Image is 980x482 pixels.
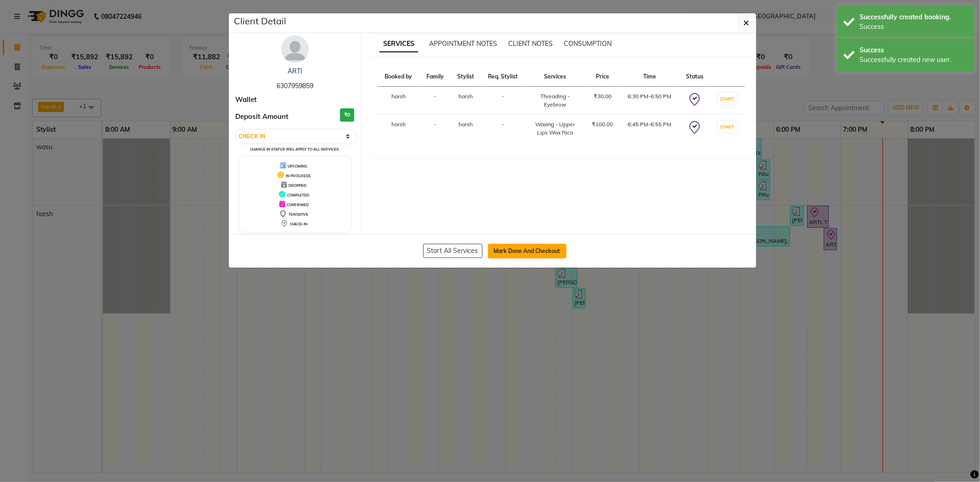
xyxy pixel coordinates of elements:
th: Booked by [378,67,419,87]
div: Waxing - Upper Lips Wax Rica [531,120,579,137]
button: Mark Done And Checkout [488,244,566,258]
button: START [718,93,737,105]
span: APPOINTMENT NOTES [429,39,497,48]
th: Time [620,67,679,87]
th: Family [419,67,450,87]
td: harsh [378,115,419,143]
div: Successfully created new user. [860,55,968,65]
div: Success [860,22,968,32]
td: - [419,87,450,115]
span: CONFIRMED [287,202,309,207]
td: 6:30 PM-6:50 PM [620,87,679,115]
span: CONSUMPTION [564,39,612,48]
div: ₹100.00 [590,120,614,129]
th: Req. Stylist [481,67,526,87]
span: 6307959859 [277,82,313,90]
th: Services [525,67,585,87]
th: Status [679,67,710,87]
span: IN PROGRESS [286,174,311,178]
span: DROPPED [289,183,306,188]
td: harsh [378,87,419,115]
span: CHECK-IN [290,222,307,226]
span: TENTATIVE [289,212,308,217]
th: Price [585,67,620,87]
td: 6:45 PM-6:55 PM [620,115,679,143]
span: CLIENT NOTES [508,39,553,48]
img: avatar [281,35,309,63]
div: Success [860,45,968,55]
td: - [481,115,526,143]
button: Start All Services [423,244,482,258]
span: harsh [459,93,473,100]
div: Successfully created booking. [860,12,968,22]
span: harsh [459,121,473,128]
div: ₹30.00 [590,92,614,101]
h5: Client Detail [234,14,287,28]
td: - [481,87,526,115]
th: Stylist [450,67,481,87]
span: Deposit Amount [236,112,289,122]
span: SERVICES [380,36,418,52]
span: COMPLETED [287,193,309,197]
h3: ₹0 [340,108,354,122]
td: - [419,115,450,143]
button: START [718,121,737,133]
div: Threading - Eyebrow [531,92,579,109]
a: ARTI [288,67,302,75]
small: Change in status will apply to all services. [250,147,340,151]
span: UPCOMING [288,164,307,168]
span: Wallet [236,95,257,105]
